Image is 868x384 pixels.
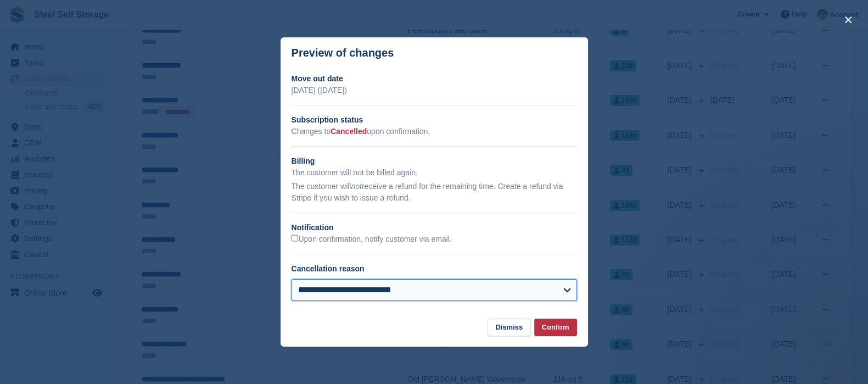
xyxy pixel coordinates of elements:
p: Preview of changes [292,47,394,59]
button: Confirm [534,319,577,337]
button: Dismiss [488,319,530,337]
p: The customer will not be billed again. [292,167,577,179]
p: [DATE] ([DATE]) [292,85,577,96]
p: Changes to upon confirmation. [292,126,577,137]
em: not [351,182,361,191]
p: The customer will receive a refund for the remaining time. Create a refund via Stripe if you wish... [292,181,577,204]
label: Cancellation reason [292,264,365,273]
input: Upon confirmation, notify customer via email. [292,235,299,242]
h2: Billing [292,155,577,167]
button: close [839,11,857,29]
h2: Notification [292,222,577,233]
span: Cancelled [331,127,367,136]
h2: Subscription status [292,114,577,126]
label: Upon confirmation, notify customer via email. [292,235,452,244]
h2: Move out date [292,73,577,85]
